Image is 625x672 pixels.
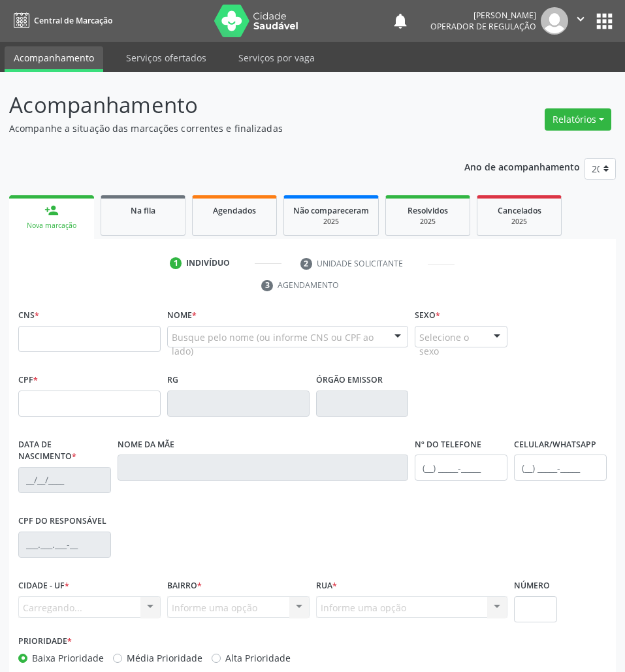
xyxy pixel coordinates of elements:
[186,257,230,269] div: Indivíduo
[117,46,216,69] a: Serviços ofertados
[391,12,409,30] button: notifications
[127,651,202,665] label: Média Prioridade
[213,205,256,216] span: Agendados
[44,203,59,217] div: person_add
[167,370,178,391] label: RG
[293,205,369,216] span: Não compareceram
[167,576,202,596] label: Bairro
[415,455,507,481] input: (__) _____-_____
[5,46,103,72] a: Acompanhamento
[170,257,182,269] div: 1
[415,306,440,326] label: Sexo
[9,89,434,121] p: Acompanhamento
[18,511,106,532] label: CPF do responsável
[430,21,536,32] span: Operador de regulação
[415,435,481,455] label: Nº do Telefone
[316,576,337,596] label: Rua
[18,532,111,558] input: ___.___.___-__
[34,15,112,26] span: Central de Marcação
[18,435,111,467] label: Data de nascimento
[18,306,39,326] label: CNS
[32,651,104,665] label: Baixa Prioridade
[573,12,588,26] i: 
[514,576,550,596] label: Número
[167,306,197,326] label: Nome
[18,370,38,391] label: CPF
[18,221,85,231] div: Nova marcação
[487,217,552,227] div: 2025
[225,651,291,665] label: Alta Prioridade
[419,330,481,358] span: Selecione o sexo
[514,435,596,455] label: Celular/WhatsApp
[430,10,536,21] div: [PERSON_NAME]
[131,205,155,216] span: Na fila
[593,10,616,33] button: apps
[498,205,541,216] span: Cancelados
[9,121,434,135] p: Acompanhe a situação das marcações correntes e finalizadas
[316,370,383,391] label: Órgão emissor
[568,7,593,35] button: 
[293,217,369,227] div: 2025
[172,330,382,358] span: Busque pelo nome (ou informe CNS ou CPF ao lado)
[18,467,111,493] input: __/__/____
[464,158,580,174] p: Ano de acompanhamento
[118,435,174,455] label: Nome da mãe
[545,108,611,131] button: Relatórios
[408,205,448,216] span: Resolvidos
[541,7,568,35] img: img
[229,46,324,69] a: Serviços por vaga
[9,10,112,31] a: Central de Marcação
[395,217,460,227] div: 2025
[514,455,607,481] input: (__) _____-_____
[18,576,69,596] label: Cidade - UF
